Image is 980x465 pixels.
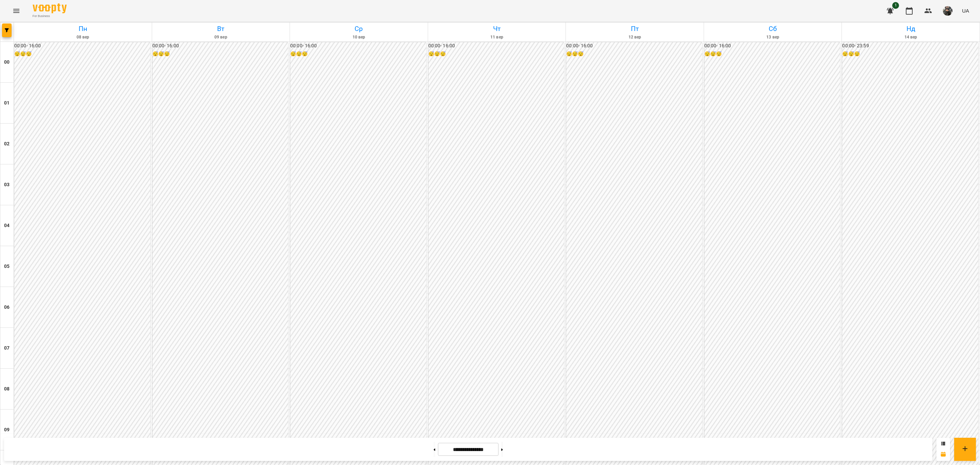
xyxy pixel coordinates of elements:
h6: 00:00 - 16:00 [428,42,565,50]
h6: 00:00 - 23:59 [842,42,978,50]
button: Menu [8,3,24,19]
h6: 😴😴😴 [152,50,289,58]
h6: Вт [153,23,289,34]
h6: 05 [4,263,10,270]
h6: 04 [4,222,10,229]
h6: 10 вер [291,34,427,41]
h6: 08 [4,385,10,393]
h6: Пн [15,23,151,34]
h6: 😴😴😴 [428,50,565,58]
h6: 02 [4,140,10,148]
h6: 13 вер [705,34,841,41]
h6: Нд [843,23,979,34]
h6: 07 [4,344,10,352]
h6: 😴😴😴 [842,50,978,58]
h6: 00:00 - 16:00 [152,42,289,50]
h6: 09 вер [153,34,289,41]
h6: 😴😴😴 [566,50,702,58]
h6: 06 [4,304,10,311]
h6: 08 вер [15,34,151,41]
h6: 😴😴😴 [14,50,150,58]
h6: Пт [567,23,703,34]
h6: 01 [4,99,10,107]
h6: 00:00 - 16:00 [290,42,426,50]
h6: 09 [4,426,10,434]
h6: 14 вер [843,34,979,41]
h6: Сб [705,23,841,34]
img: Voopty Logo [33,3,67,13]
h6: 00:00 - 16:00 [566,42,702,50]
span: UA [962,7,969,14]
h6: 00 [4,59,10,66]
h6: Чт [429,23,565,34]
h6: 😴😴😴 [704,50,840,58]
h6: 00:00 - 16:00 [14,42,150,50]
h6: 12 вер [567,34,703,41]
h6: Ср [291,23,427,34]
h6: 11 вер [429,34,565,41]
h6: 😴😴😴 [290,50,426,58]
button: UA [959,4,972,17]
img: 8337ee6688162bb2290644e8745a615f.jpg [943,6,952,16]
span: 1 [892,2,899,9]
span: For Business [33,14,67,18]
h6: 03 [4,181,10,189]
h6: 00:00 - 16:00 [704,42,840,50]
